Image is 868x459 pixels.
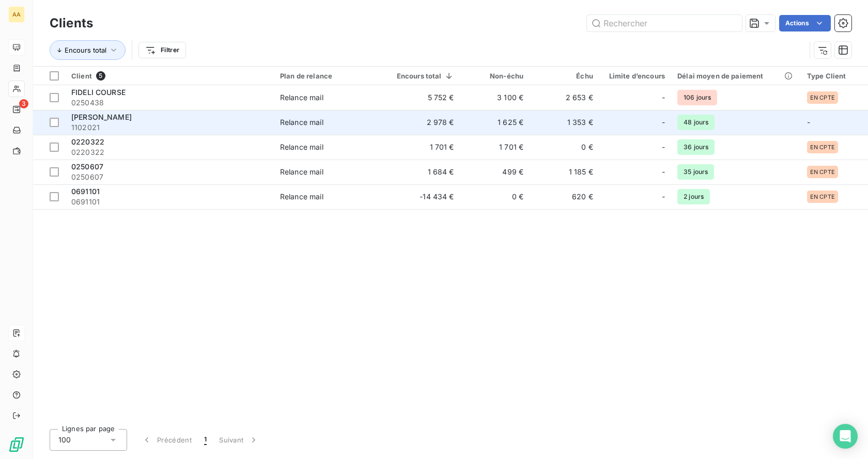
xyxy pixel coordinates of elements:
td: 1 625 € [460,110,530,135]
span: - [662,167,665,177]
td: 3 100 € [460,85,530,110]
button: Actions [779,15,831,31]
button: 1 [198,429,213,451]
img: Logo LeanPay [8,436,25,453]
span: 0250607 [71,172,268,182]
span: 0691101 [71,197,268,207]
td: 0 € [460,184,530,209]
td: 0 € [530,135,599,160]
span: FIDELI COURSE [71,88,126,97]
div: Plan de relance [280,72,381,80]
span: 106 jours [677,90,717,105]
td: 620 € [530,184,599,209]
span: 0250438 [71,98,268,108]
span: 0691101 [71,187,100,196]
button: Filtrer [138,42,186,58]
span: 1102021 [71,122,268,133]
div: Relance mail [280,142,323,152]
td: 1 185 € [530,160,599,184]
span: 100 [58,435,71,445]
td: 1 701 € [460,135,530,160]
span: [PERSON_NAME] [71,113,132,121]
span: 0250607 [71,162,103,171]
div: Relance mail [280,117,323,128]
div: Relance mail [280,167,323,177]
button: Suivant [213,429,265,451]
span: 0220322 [71,147,268,157]
div: Relance mail [280,192,323,202]
span: 48 jours [677,115,715,130]
span: 2 jours [677,189,710,204]
td: 499 € [460,160,530,184]
td: 2 978 € [387,110,460,135]
span: - [662,142,665,152]
div: Encours total [393,72,454,80]
div: Échu [536,72,593,80]
span: EN CPTE [810,144,835,150]
span: EN CPTE [810,94,835,101]
div: AA [8,6,25,23]
span: Client [71,72,92,80]
span: 1 [204,435,207,445]
button: Précédent [135,429,198,451]
button: Encours total [50,40,126,60]
h3: Clients [50,14,93,33]
span: - [662,92,665,103]
span: 0220322 [71,137,104,146]
td: -14 434 € [387,184,460,209]
span: - [662,192,665,202]
div: Non-échu [467,72,524,80]
input: Rechercher [587,15,742,31]
div: Limite d’encours [606,72,665,80]
span: 5 [96,71,105,81]
div: Relance mail [280,92,323,103]
span: EN CPTE [810,194,835,200]
span: EN CPTE [810,169,835,175]
div: Open Intercom Messenger [833,424,858,449]
td: 5 752 € [387,85,460,110]
a: 3 [8,101,24,118]
td: 1 701 € [387,135,460,160]
td: 1 684 € [387,160,460,184]
span: Encours total [65,46,106,54]
span: 35 jours [677,164,714,180]
div: Délai moyen de paiement [677,72,795,80]
span: 36 jours [677,139,715,155]
div: Type Client [807,72,862,80]
td: 1 353 € [530,110,599,135]
span: 3 [19,99,28,108]
span: - [807,118,810,126]
span: - [662,117,665,128]
td: 2 653 € [530,85,599,110]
